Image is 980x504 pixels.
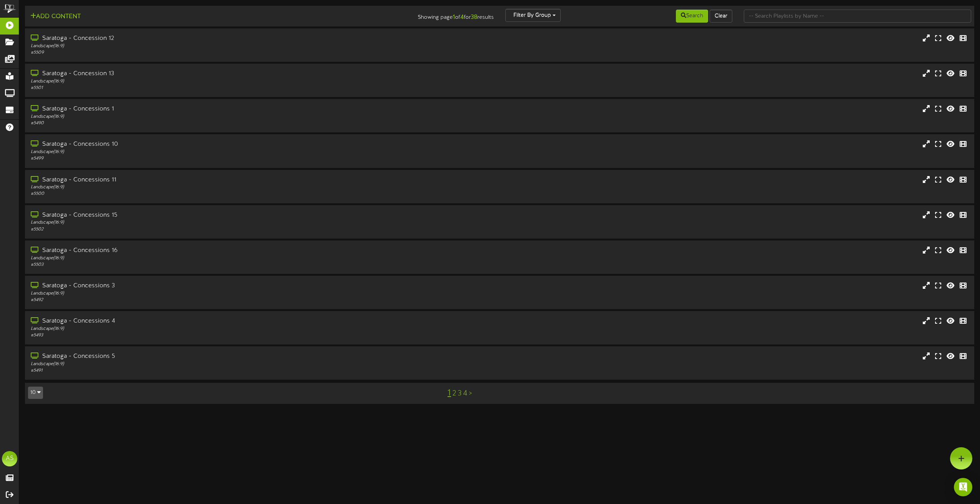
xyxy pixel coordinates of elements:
[452,389,456,398] a: 2
[505,9,561,22] button: Filter By Group
[31,155,415,162] div: # 5499
[676,10,708,23] button: Search
[31,85,415,91] div: # 5501
[31,191,415,197] div: # 5500
[458,389,462,398] a: 3
[31,246,415,255] div: Saratoga - Concessions 16
[2,451,17,466] div: AS
[31,297,415,303] div: # 5492
[463,389,467,398] a: 4
[31,34,415,43] div: Saratoga - Concession 12
[447,388,451,398] a: 1
[31,140,415,149] div: Saratoga - Concessions 10
[460,14,464,21] strong: 4
[31,120,415,127] div: # 5490
[31,352,415,361] div: Saratoga - Concessions 5
[31,361,415,367] div: Landscape ( 16:9 )
[471,14,477,21] strong: 38
[710,10,732,23] button: Clear
[31,262,415,268] div: # 5503
[31,332,415,339] div: # 5493
[31,78,415,85] div: Landscape ( 16:9 )
[31,114,415,120] div: Landscape ( 16:9 )
[28,12,83,21] button: Add Content
[954,478,972,496] div: Open Intercom Messenger
[31,255,415,262] div: Landscape ( 16:9 )
[31,317,415,326] div: Saratoga - Concessions 4
[31,367,415,374] div: # 5491
[31,226,415,233] div: # 5502
[31,219,415,226] div: Landscape ( 16:9 )
[341,9,500,22] div: Showing page of for results
[31,176,415,184] div: Saratoga - Concessions 11
[31,184,415,191] div: Landscape ( 16:9 )
[31,105,415,114] div: Saratoga - Concessions 1
[31,211,415,220] div: Saratoga - Concessions 15
[31,49,415,56] div: # 5509
[31,290,415,297] div: Landscape ( 16:9 )
[31,282,415,290] div: Saratoga - Concessions 3
[31,149,415,155] div: Landscape ( 16:9 )
[31,326,415,332] div: Landscape ( 16:9 )
[453,14,455,21] strong: 1
[744,10,971,23] input: -- Search Playlists by Name --
[28,387,43,399] button: 10
[31,43,415,49] div: Landscape ( 16:9 )
[31,69,415,78] div: Saratoga - Concession 13
[469,389,472,398] a: >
